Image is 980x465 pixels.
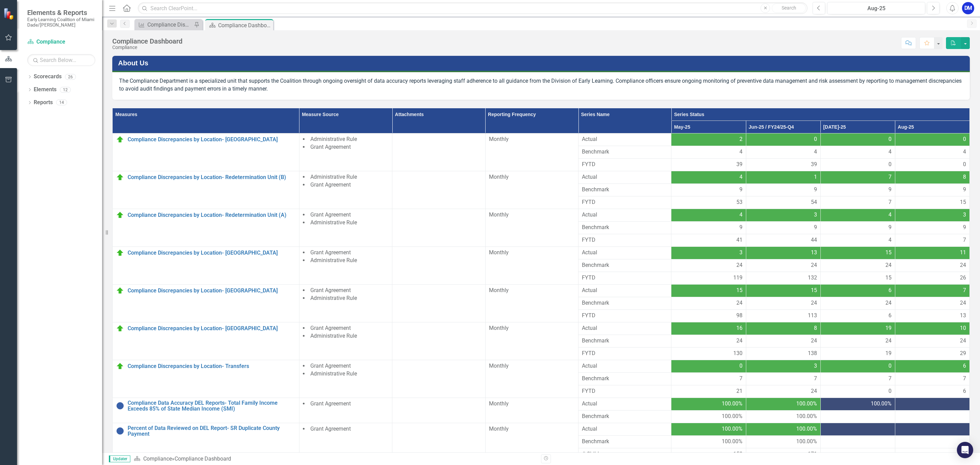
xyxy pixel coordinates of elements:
[736,161,742,169] span: 39
[27,38,95,46] a: Compliance
[811,287,817,294] span: 15
[814,362,817,370] span: 3
[112,45,182,50] div: Compliance
[820,410,895,423] td: Double-Click to Edit
[34,99,53,107] a: Reports
[671,183,746,196] td: Double-Click to Edit
[582,450,668,458] span: # Children
[895,284,969,297] td: Double-Click to Edit
[746,335,820,347] td: Double-Click to Edit
[582,198,668,206] span: FYTD
[895,259,969,272] td: Double-Click to Edit
[671,448,746,461] td: Double-Click to Edit
[392,284,485,322] td: Double-Click to Edit
[820,360,895,372] td: Double-Click to Edit
[736,287,742,294] span: 15
[796,438,817,446] span: 100.00%
[671,423,746,435] td: Double-Click to Edit
[885,337,892,345] span: 24
[582,274,668,282] span: FYTD
[113,133,299,171] td: Double-Click to Edit Right Click for Context Menu
[310,219,357,226] span: Administrative Rule
[888,236,892,244] span: 4
[782,5,796,11] span: Search
[895,183,969,196] td: Double-Click to Edit
[814,148,817,156] span: 4
[888,161,892,169] span: 0
[739,148,742,156] span: 4
[27,54,95,66] input: Search Below...
[739,186,742,194] span: 9
[739,135,742,143] span: 2
[310,181,351,188] span: Grant Agreement
[113,171,299,209] td: Double-Click to Edit Right Click for Context Menu
[888,224,892,231] span: 9
[746,133,820,146] td: Double-Click to Edit
[736,261,742,269] span: 24
[116,402,124,410] img: No Information
[827,2,925,14] button: Aug-25
[820,297,895,309] td: Double-Click to Edit
[963,287,966,294] span: 7
[960,324,966,332] span: 10
[722,425,742,433] span: 100.00%
[895,221,969,234] td: Double-Click to Edit
[746,372,820,385] td: Double-Click to Edit
[722,400,742,408] span: 100.00%
[739,224,742,231] span: 9
[820,372,895,385] td: Double-Click to Edit
[113,246,299,284] td: Double-Click to Edit Right Click for Context Menu
[582,312,668,320] span: FYTD
[736,324,742,332] span: 16
[56,100,67,106] div: 14
[310,136,357,142] span: Administrative Rule
[811,337,817,345] span: 24
[746,284,820,297] td: Double-Click to Edit
[963,148,966,156] span: 4
[671,133,746,146] td: Double-Click to Edit
[814,324,817,332] span: 8
[820,448,895,461] td: Double-Click to Edit
[671,146,746,158] td: Double-Click to Edit
[113,284,299,322] td: Double-Click to Edit Right Click for Context Menu
[746,410,820,423] td: Double-Click to Edit
[895,448,969,461] td: Double-Click to Edit
[582,173,668,181] span: Actual
[960,299,966,307] span: 24
[582,375,668,383] span: Benchmark
[746,146,820,158] td: Double-Click to Edit
[582,387,668,395] span: FYTD
[582,425,668,433] span: Actual
[885,350,892,357] span: 19
[310,249,351,256] span: Grant Agreement
[3,8,15,20] img: ClearPoint Strategy
[582,438,668,446] span: Benchmark
[960,198,966,206] span: 15
[820,209,895,221] td: Double-Click to Edit
[814,224,817,231] span: 9
[128,250,296,256] a: Compliance Discrepancies by Location- [GEOGRAPHIC_DATA]
[736,198,742,206] span: 53
[808,450,817,458] span: 171
[746,435,820,448] td: Double-Click to Edit
[671,435,746,448] td: Double-Click to Edit
[582,337,668,345] span: Benchmark
[736,387,742,395] span: 21
[582,287,668,294] span: Actual
[820,259,895,272] td: Double-Click to Edit
[746,246,820,259] td: Double-Click to Edit
[113,209,299,246] td: Double-Click to Edit Right Click for Context Menu
[310,363,351,369] span: Grant Agreement
[489,362,575,370] div: Monthly
[963,211,966,219] span: 3
[34,73,62,81] a: Scorecards
[116,362,124,370] img: Above Target
[811,261,817,269] span: 24
[960,274,966,282] span: 26
[113,398,299,423] td: Double-Click to Edit Right Click for Context Menu
[27,17,95,28] small: Early Learning Coalition of Miami Dade/[PERSON_NAME]
[960,337,966,345] span: 24
[143,455,172,462] a: Compliance
[138,2,807,14] input: Search ClearPoint...
[392,133,485,171] td: Double-Click to Edit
